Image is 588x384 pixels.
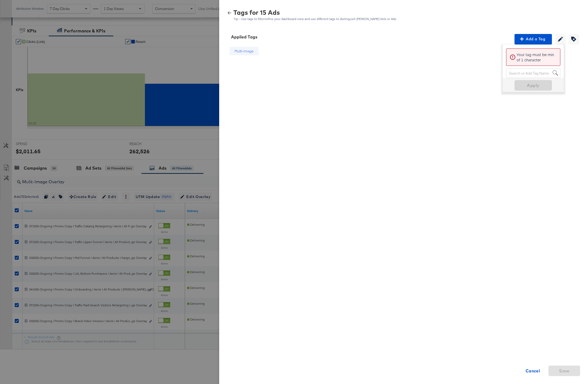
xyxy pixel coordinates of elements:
[517,36,550,42] span: Add a Tag
[526,367,540,375] strong: Cancel
[514,34,552,45] button: Add a Tag
[570,1,585,16] button: Close
[234,49,254,54] div: Multi-Image
[233,17,397,21] div: Tip: - Use tags to filter/refine your dashboard view and use different tags to distinguish [PERSO...
[233,9,397,15] div: Tags for 15 Ads
[517,366,548,376] button: Cancel
[231,34,257,40] div: Applied Tags
[506,69,560,78] div: Search or Add Tag Name
[517,52,557,62] p: Your tag must be min of 1 character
